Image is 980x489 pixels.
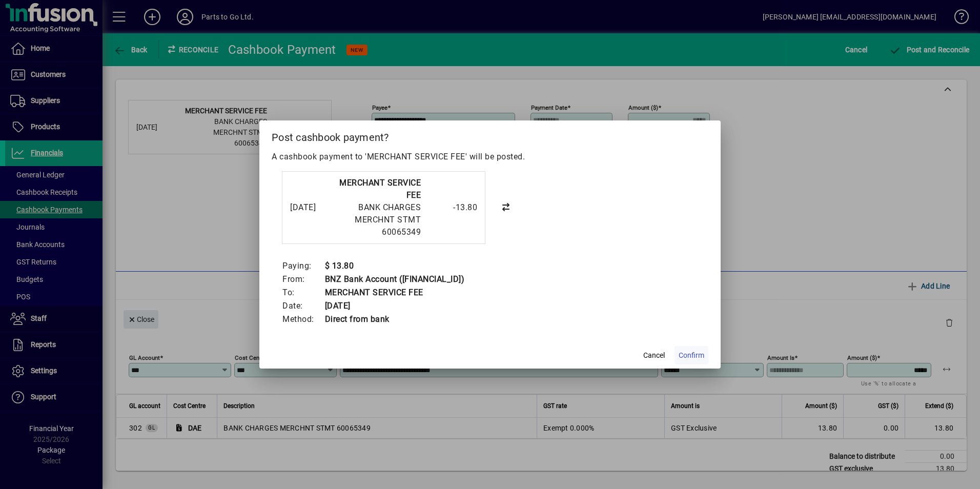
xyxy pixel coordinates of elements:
button: Confirm [675,346,708,364]
span: Cancel [643,350,665,361]
td: Method: [282,313,324,326]
td: BNZ Bank Account ([FINANCIAL_ID]) [324,273,465,286]
td: To: [282,286,324,299]
h2: Post cashbook payment? [259,120,721,150]
td: Paying: [282,259,324,273]
td: $ 13.80 [324,259,465,273]
div: -13.80 [426,201,477,214]
button: Cancel [638,346,670,364]
td: Date: [282,299,324,313]
strong: MERCHANT SERVICE FEE [339,178,421,200]
span: BANK CHARGES MERCHNT STMT 60065349 [355,202,421,237]
td: Direct from bank [324,313,465,326]
td: MERCHANT SERVICE FEE [324,286,465,299]
td: [DATE] [324,299,465,313]
div: [DATE] [290,201,331,214]
p: A cashbook payment to 'MERCHANT SERVICE FEE' will be posted. [272,151,708,163]
td: From: [282,273,324,286]
span: Confirm [679,350,704,361]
